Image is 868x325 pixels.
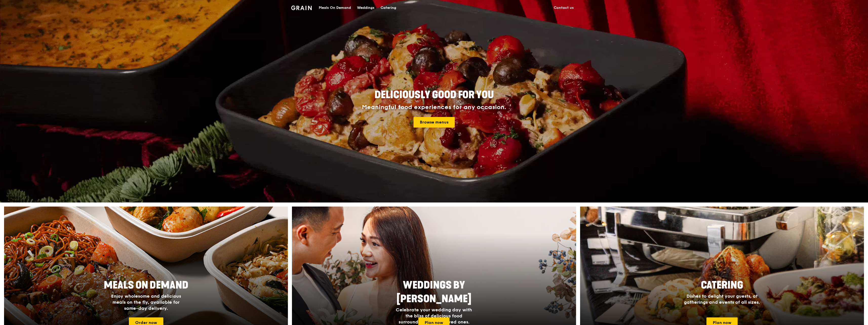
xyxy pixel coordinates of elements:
div: Weddings [357,0,374,15]
div: Catering [381,0,396,15]
span: Dishes to delight your guests, at gatherings and events of all sizes. [684,293,760,305]
span: Celebrate your wedding day with the bliss of delicious food surrounded by your loved ones. [396,307,472,325]
span: Deliciously good for you [374,89,494,101]
a: Weddings [354,0,378,15]
img: Grain [291,6,312,10]
span: Catering [701,279,743,291]
span: Weddings by [PERSON_NAME] [397,279,471,305]
div: Meaningful food experiences for any occasion. [343,104,525,111]
span: Enjoy wholesome and delicious meals on the fly, available for same-day delivery. [111,293,181,311]
span: Meals On Demand [104,279,188,291]
div: Meals On Demand [319,0,351,15]
a: Catering [378,0,399,15]
a: Contact us [551,0,577,15]
a: Browse menus [413,117,455,128]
